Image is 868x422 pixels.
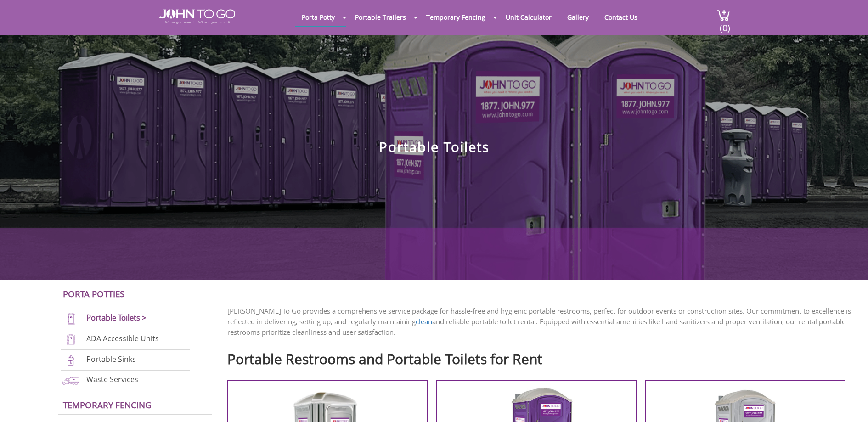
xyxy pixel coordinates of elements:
a: Portable Sinks [86,354,136,364]
p: [PERSON_NAME] To Go provides a comprehensive service package for hassle-free and hygienic portabl... [227,306,854,338]
img: waste-services-new.png [61,374,81,387]
a: Temporary Fencing [419,8,492,26]
img: cart a [716,9,730,22]
button: Live Chat [831,385,868,422]
a: Portable Toilets > [86,312,147,323]
a: ADA Accessible Units [86,333,159,343]
a: clean [416,317,432,326]
a: Porta Potties [63,288,124,299]
a: Porta Potty [295,8,342,26]
img: portable-sinks-new.png [61,354,81,366]
a: Gallery [560,8,596,26]
a: Contact Us [597,8,644,26]
a: Waste Services [86,375,138,385]
a: Unit Calculator [499,8,558,26]
span: (0) [719,14,730,34]
h2: Portable Restrooms and Portable Toilets for Rent [227,347,854,366]
img: JOHN to go [159,9,235,24]
a: Portable Trailers [348,8,413,26]
img: portable-toilets-new.png [61,313,81,325]
a: Temporary Fencing [63,399,152,411]
img: ADA-units-new.png [61,333,81,346]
